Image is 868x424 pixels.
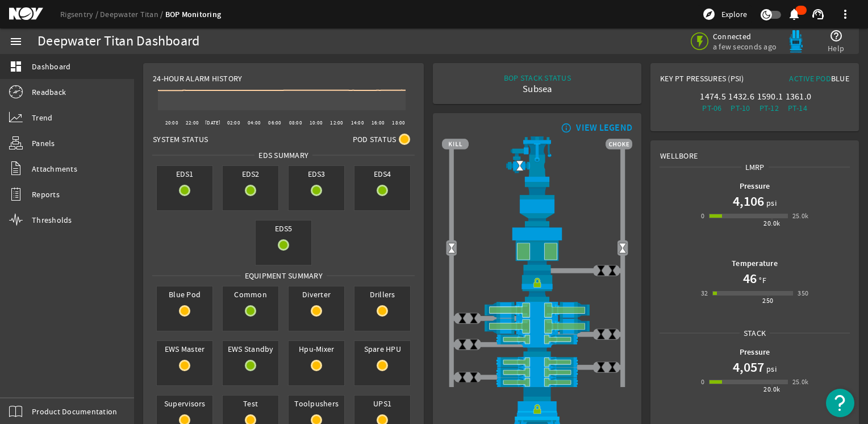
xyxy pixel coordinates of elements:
[504,84,571,95] div: Subsea
[789,73,831,84] span: Active Pod
[811,7,825,21] mat-icon: support_agent
[702,7,716,21] mat-icon: explore
[713,31,777,41] span: Connected
[9,35,23,48] mat-icon: menu
[740,181,770,192] b: Pressure
[595,265,607,276] img: ValveClose.png
[741,161,769,173] span: LMRP
[468,372,479,383] img: ValveClose.png
[442,136,632,182] img: RiserAdapter.png
[157,396,212,411] span: Supervisors
[310,119,323,126] text: 10:00
[607,265,618,276] img: ValveClose.png
[330,119,343,126] text: 12:00
[354,396,410,411] span: UPS1
[828,43,844,54] span: Help
[241,270,327,281] span: Equipment Summary
[442,367,632,377] img: PipeRamOpen.png
[442,334,632,344] img: PipeRamOpen.png
[792,376,809,388] div: 25.0k
[728,91,752,102] div: 1432.6
[700,91,724,102] div: 1474.5
[165,119,178,126] text: 20:00
[32,61,70,72] span: Dashboard
[701,210,704,222] div: 0
[786,91,809,102] div: 1361.0
[32,163,77,174] span: Attachments
[595,361,607,373] img: ValveClose.png
[372,119,385,126] text: 16:00
[289,166,344,182] span: EDS3
[442,226,632,271] img: UpperAnnularOpen.png
[457,339,468,350] img: ValveClose.png
[32,214,72,226] span: Thresholds
[223,341,278,357] span: EWS Standby
[713,41,777,52] span: a few seconds ago
[442,271,632,302] img: RiserConnectorLock.png
[100,9,165,19] a: Deepwater Titan
[392,119,405,126] text: 18:00
[442,357,632,367] img: PipeRamOpen.png
[743,269,757,288] h1: 46
[764,197,777,209] span: psi
[442,302,632,318] img: ShearRamOpen.png
[757,91,781,102] div: 1590.1
[227,119,240,126] text: 02:00
[289,119,302,126] text: 08:00
[651,141,858,161] div: Wellbore
[248,119,261,126] text: 04:00
[157,341,212,357] span: EWS Master
[733,358,764,376] h1: 4,057
[157,286,212,302] span: Blue Pod
[268,119,281,126] text: 06:00
[457,313,468,324] img: ValveClose.png
[442,318,632,334] img: ShearRamOpen.png
[829,29,843,43] mat-icon: help_outline
[740,347,770,358] b: Pressure
[354,166,410,182] span: EDS4
[660,73,754,89] div: Key PT Pressures (PSI)
[784,30,807,53] img: Bluepod.svg
[457,372,468,383] img: ValveClose.png
[764,363,777,375] span: psi
[757,102,781,114] div: PT-12
[792,210,809,222] div: 25.0k
[9,60,23,73] mat-icon: dashboard
[351,119,364,126] text: 14:00
[700,102,724,114] div: PT-06
[733,192,764,210] h1: 4,106
[32,86,66,98] span: Readback
[798,288,808,299] div: 350
[504,72,571,84] div: BOP STACK STATUS
[701,288,708,299] div: 32
[223,396,278,411] span: Test
[442,182,632,226] img: FlexJoint.png
[446,242,457,253] img: Valve2Open.png
[289,396,344,411] span: Toolpushers
[607,361,618,373] img: ValveClose.png
[205,119,221,126] text: [DATE]
[762,295,773,306] div: 250
[60,9,100,19] a: Rigsentry
[831,73,849,84] span: Blue
[763,384,780,395] div: 20.0k
[576,122,632,134] div: VIEW LEGEND
[153,134,208,145] span: System Status
[223,286,278,302] span: Common
[617,242,628,253] img: Valve2Open.png
[721,9,747,20] span: Explore
[223,166,278,182] span: EDS2
[32,189,60,200] span: Reports
[514,160,525,172] img: Valve2Open.png
[32,112,52,123] span: Trend
[468,313,479,324] img: ValveClose.png
[157,166,212,182] span: EDS1
[289,286,344,302] span: Diverter
[32,406,117,417] span: Product Documentation
[595,329,607,340] img: ValveClose.png
[832,1,859,28] button: more_vert
[740,327,770,339] span: Stack
[757,275,766,286] span: °F
[354,286,410,302] span: Drillers
[32,138,55,149] span: Panels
